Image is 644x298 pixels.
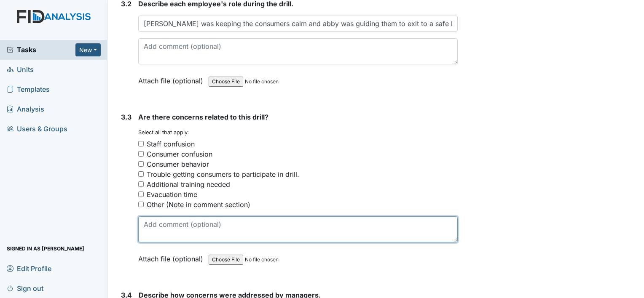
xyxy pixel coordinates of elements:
div: Other (Note in comment section) [147,200,250,210]
span: Analysis [7,103,44,116]
span: Are there concerns related to this drill? [138,113,268,121]
span: Signed in as [PERSON_NAME] [7,242,84,255]
div: Trouble getting consumers to participate in drill. [147,169,299,179]
label: Attach file (optional) [138,249,207,264]
input: Consumer behavior [138,161,144,167]
input: Consumer confusion [138,151,144,157]
span: Units [7,63,34,76]
input: Other (Note in comment section) [138,202,144,207]
span: Templates [7,83,50,96]
div: Consumer confusion [147,149,212,159]
div: Staff confusion [147,139,195,149]
div: Additional training needed [147,179,230,189]
small: Select all that apply: [138,129,189,136]
button: New [75,43,101,56]
input: Trouble getting consumers to participate in drill. [138,171,144,177]
input: Evacuation time [138,192,144,197]
input: Staff confusion [138,141,144,146]
div: Evacuation time [147,189,197,200]
label: Attach file (optional) [138,71,207,86]
span: Sign out [7,282,43,295]
label: 3.3 [121,112,131,122]
span: Users & Groups [7,122,67,136]
input: Additional training needed [138,181,144,187]
a: Tasks [7,45,75,55]
span: Edit Profile [7,262,51,275]
div: Consumer behavior [147,159,209,169]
